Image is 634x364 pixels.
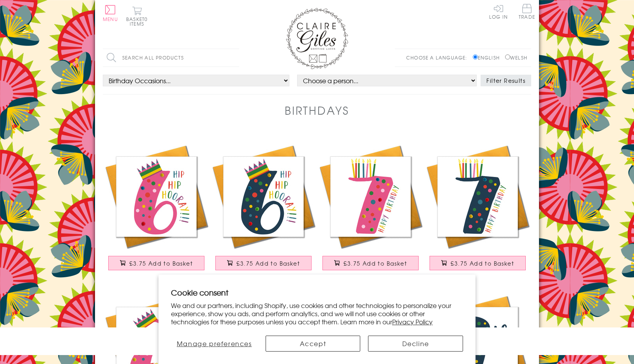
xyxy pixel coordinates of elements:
label: Welsh [505,54,527,61]
button: £3.75 Add to Basket [430,256,526,270]
p: Choose a language: [406,54,471,61]
a: Trade [519,4,535,21]
h2: Cookie consent [171,287,463,298]
input: Search [231,49,239,66]
button: Accept [266,336,361,352]
a: Birthday Card, Age 7 - Blue, 7 Happy Birthday, Embellished with pompoms £3.75 Add to Basket [424,143,531,278]
img: Birthday Card, Age 6 - Blue, Hip Hip Hoorah!!!, Embellished with pompoms [210,143,317,250]
span: Trade [519,4,535,19]
span: 0 items [130,16,148,27]
button: £3.75 Add to Basket [108,256,205,270]
button: Decline [368,336,463,352]
a: Birthday Card, Age 6 - Blue, Hip Hip Hoorah!!!, Embellished with pompoms £3.75 Add to Basket [210,143,317,278]
a: Birthday Card, Age 6 - Pink, Hip Hip Hoorah!!!, Embellished with pompoms £3.75 Add to Basket [103,143,210,278]
img: Birthday Card, Age 7 - Pink, 7 Happy Birthday, Embellished with pompoms [317,143,424,250]
a: Privacy Policy [392,317,433,326]
button: Basket0 items [126,6,148,26]
button: Filter Results [481,75,531,86]
span: £3.75 Add to Basket [451,259,514,267]
button: Menu [103,5,118,21]
button: Manage preferences [171,336,258,352]
input: Search all products [103,49,239,66]
button: £3.75 Add to Basket [215,256,312,270]
label: English [473,54,504,61]
img: Birthday Card, Age 6 - Pink, Hip Hip Hoorah!!!, Embellished with pompoms [103,143,210,250]
a: Birthday Card, Age 7 - Pink, 7 Happy Birthday, Embellished with pompoms £3.75 Add to Basket [317,143,424,278]
span: Manage preferences [177,339,252,348]
a: Log In [489,4,508,19]
input: Welsh [505,54,510,59]
span: £3.75 Add to Basket [236,259,300,267]
img: Claire Giles Greetings Cards [286,8,348,69]
span: £3.75 Add to Basket [343,259,407,267]
button: £3.75 Add to Basket [322,256,419,270]
span: Menu [103,16,118,23]
span: £3.75 Add to Basket [129,259,193,267]
p: We and our partners, including Shopify, use cookies and other technologies to personalize your ex... [171,301,463,325]
img: Birthday Card, Age 7 - Blue, 7 Happy Birthday, Embellished with pompoms [424,143,531,250]
input: English [473,54,478,59]
h1: Birthdays [285,102,349,118]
